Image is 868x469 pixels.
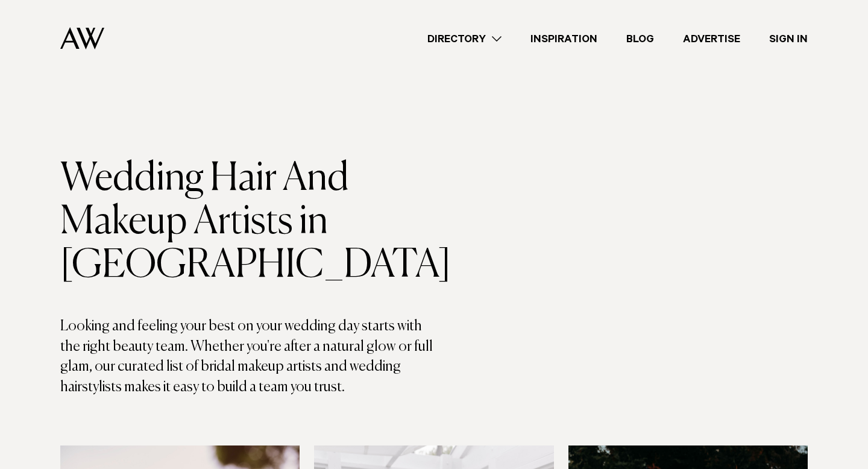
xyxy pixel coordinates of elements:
a: Blog [612,31,668,47]
p: Looking and feeling your best on your wedding day starts with the right beauty team. Whether you'... [60,316,434,397]
h1: Wedding Hair And Makeup Artists in [GEOGRAPHIC_DATA] [60,157,434,288]
a: Directory [413,31,516,47]
a: Sign In [755,31,822,47]
a: Advertise [668,31,755,47]
a: Inspiration [516,31,612,47]
img: Auckland Weddings Logo [60,27,104,49]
